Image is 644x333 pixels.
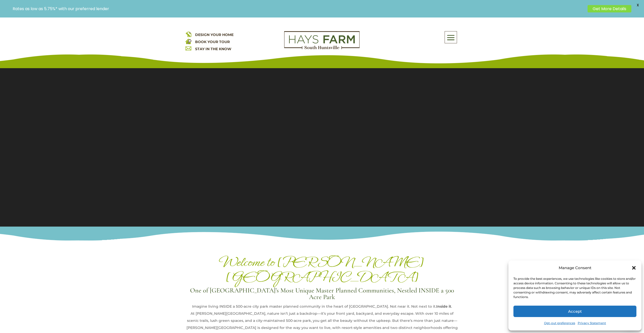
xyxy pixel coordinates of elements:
h3: One of [GEOGRAPHIC_DATA]’s Most Unique Master Planned Communities, Nestled INSIDE a 500 Acre Park [185,287,459,303]
div: Close dialog [631,265,636,270]
h1: Welcome to [PERSON_NAME][GEOGRAPHIC_DATA] [185,255,459,287]
div: Manage Consent [559,264,591,271]
a: Get More Details [588,5,631,12]
a: STAY IN THE KNOW [195,47,231,51]
a: DESIGN YOUR HOME [195,32,234,37]
button: Accept [513,306,636,317]
a: BOOK YOUR TOUR [195,40,230,44]
span: X [634,1,641,9]
a: Privacy Statement [578,320,606,327]
img: book your home tour [185,38,191,44]
p: Rates as low as 5.75%* with our preferred lender [13,6,585,11]
a: Opt-out preferences [544,320,575,327]
div: Imagine living INSIDE a 500-acre city park master planned community in the heart of [GEOGRAPHIC_D... [185,303,459,310]
strong: Inside it [436,304,451,309]
img: Logo [284,31,360,49]
a: hays farm homes huntsville development [284,46,360,50]
img: design your home [185,31,191,37]
div: To provide the best experiences, we use technologies like cookies to store and/or access device i... [513,276,636,299]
